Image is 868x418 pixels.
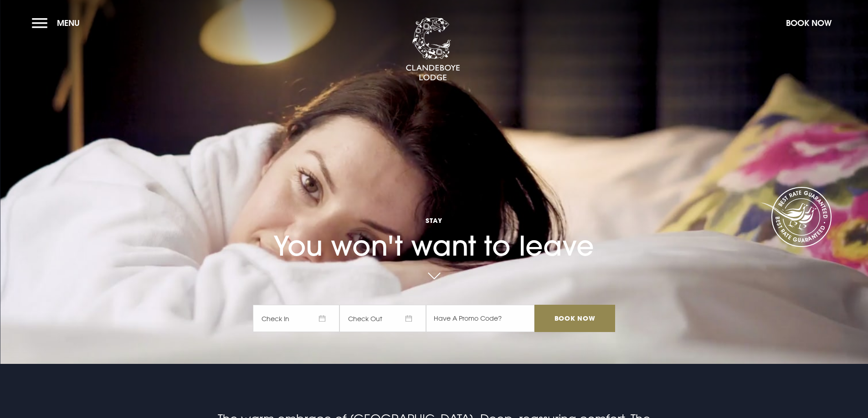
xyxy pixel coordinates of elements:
span: Check Out [339,305,426,332]
button: Menu [32,13,84,33]
span: Check In [253,305,339,332]
input: Have A Promo Code? [426,305,534,332]
span: Stay [253,216,615,225]
h1: You won't want to leave [253,190,615,262]
span: Menu [57,18,80,28]
img: Clandeboye Lodge [406,18,460,81]
button: Book Now [781,13,836,33]
input: Book Now [534,305,615,332]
